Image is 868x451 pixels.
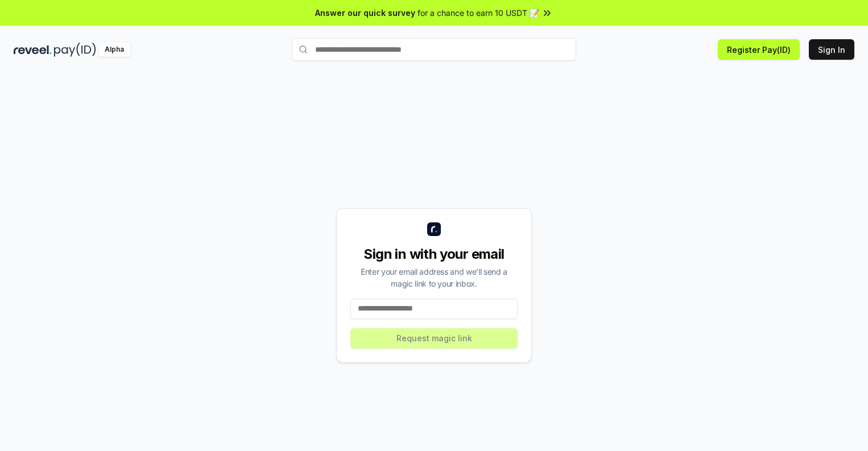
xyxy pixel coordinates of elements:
span: for a chance to earn 10 USDT 📝 [418,7,539,19]
button: Sign In [809,39,854,60]
span: Answer our quick survey [315,7,415,19]
img: pay_id [54,43,96,57]
button: Register Pay(ID) [718,39,800,60]
img: logo_small [427,222,441,236]
div: Sign in with your email [350,245,518,263]
div: Alpha [98,43,130,57]
div: Enter your email address and we’ll send a magic link to your inbox. [350,266,518,289]
img: reveel_dark [14,43,52,57]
